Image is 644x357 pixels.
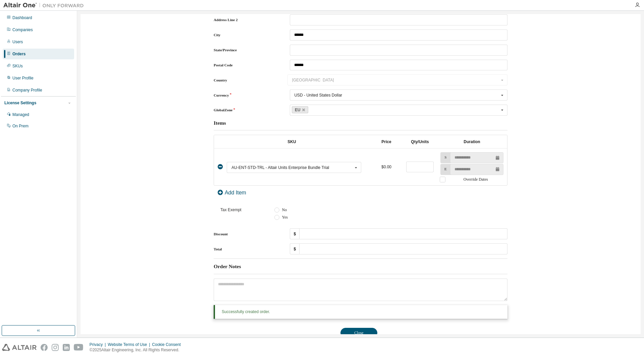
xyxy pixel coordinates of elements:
[441,166,448,172] label: E
[440,177,504,182] label: Override Dates
[214,120,226,126] h3: Items
[2,344,37,351] img: altair_logo.svg
[12,27,33,33] div: Companies
[300,243,507,254] input: Total
[12,51,25,57] div: Orders
[214,47,279,53] label: State/Province
[214,135,370,148] th: SKU
[290,243,300,254] div: $
[214,93,279,98] label: Currency
[214,77,276,83] label: Country
[152,342,184,347] div: Cookie Consent
[12,63,23,69] div: SKUs
[74,344,84,351] img: youtube.svg
[214,231,279,237] label: Discount
[12,123,29,129] div: On Prem
[403,135,437,148] th: Qty/Units
[274,215,288,220] label: Yes
[222,309,502,315] p: Successfully created order.
[3,2,87,9] img: Altair One
[90,347,185,353] p: © 2025 Altair Engineering, Inc. All Rights Reserved.
[220,207,241,212] span: Tax Exempt
[12,75,34,81] div: User Profile
[274,207,287,213] label: No
[217,190,246,195] a: Add Item
[52,344,59,351] img: instagram.svg
[294,93,342,97] div: USD - United States Dollar
[214,17,279,22] label: Address Line 2
[214,62,279,68] label: Postal Code
[41,344,48,351] img: facebook.svg
[108,342,152,347] div: Website Terms of Use
[290,105,507,116] div: GlobalZone
[300,228,507,239] input: Discount
[441,155,448,160] label: S
[214,263,241,270] h3: Order Notes
[370,135,403,148] th: Price
[90,342,108,347] div: Privacy
[214,32,279,38] label: City
[231,166,353,170] div: AU-ENT-STD-TRL - Altair Units Enterprise Bundle Trial
[214,246,279,252] label: Total
[290,90,507,101] div: Currency
[370,148,403,186] td: $0.00
[340,328,377,338] button: Close
[4,100,36,106] div: License Settings
[63,344,70,351] img: linkedin.svg
[214,107,279,113] label: GlobalZone
[12,112,29,117] div: Managed
[290,228,300,239] div: $
[12,87,42,93] div: Company Profile
[437,135,507,148] th: Duration
[292,106,308,113] a: EU
[12,15,32,20] div: Dashboard
[12,39,23,45] div: Users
